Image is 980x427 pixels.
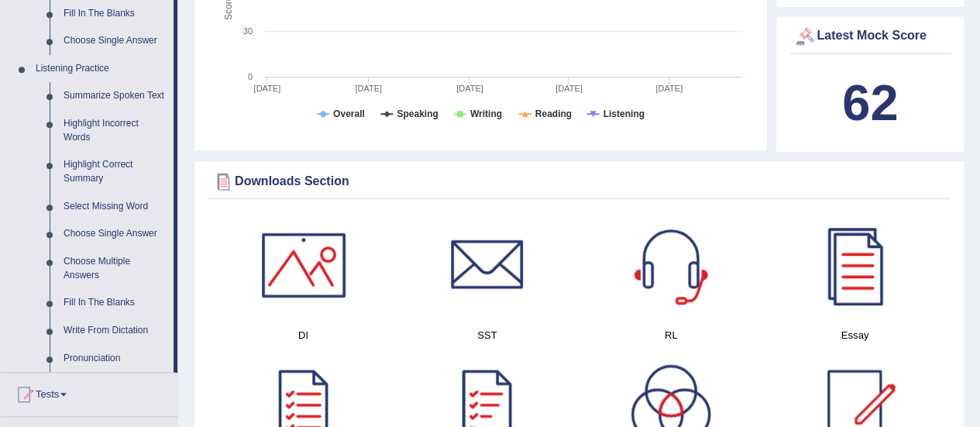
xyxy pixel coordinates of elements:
[771,327,939,343] h4: Essay
[57,193,174,221] a: Select Missing Word
[1,373,177,412] a: Tests
[842,74,898,131] b: 62
[57,110,174,151] a: Highlight Incorrect Words
[355,84,382,93] tspan: [DATE]
[57,248,174,289] a: Choose Multiple Answers
[333,108,365,119] tspan: Overall
[211,170,947,193] div: Downloads Section
[57,27,174,55] a: Choose Single Answer
[57,151,174,192] a: Highlight Correct Summary
[57,345,174,373] a: Pronunciation
[403,327,571,343] h4: SST
[219,327,387,343] h4: DI
[243,26,253,36] text: 30
[57,220,174,248] a: Choose Single Answer
[57,289,174,317] a: Fill In The Blanks
[535,108,572,119] tspan: Reading
[57,82,174,110] a: Summarize Spoken Text
[555,84,583,93] tspan: [DATE]
[603,108,645,119] tspan: Listening
[793,25,947,48] div: Latest Mock Score
[248,72,253,81] text: 0
[456,84,483,93] tspan: [DATE]
[587,327,755,343] h4: RL
[29,55,174,83] a: Listening Practice
[57,317,174,345] a: Write From Dictation
[397,108,438,119] tspan: Speaking
[254,84,281,93] tspan: [DATE]
[655,84,683,93] tspan: [DATE]
[470,108,502,119] tspan: Writing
